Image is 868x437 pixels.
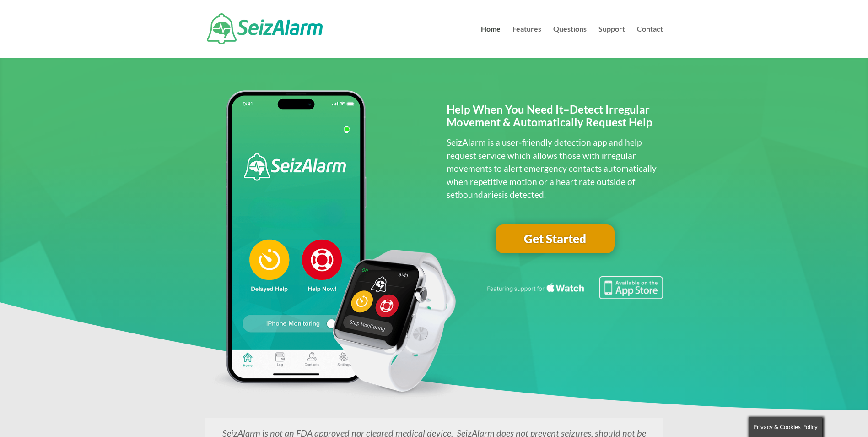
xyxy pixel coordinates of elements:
[485,276,663,299] img: Seizure detection available in the Apple App Store.
[481,26,501,58] a: Home
[753,423,818,431] span: Privacy & Cookies Policy
[447,103,663,134] h2: Help When You Need It–Detect Irregular Movement & Automatically Request Help
[553,26,587,58] a: Questions
[598,26,625,58] a: Support
[485,290,663,301] a: Featuring seizure detection support for the Apple Watch
[458,189,502,200] span: boundaries
[447,136,663,202] p: SeizAlarm is a user-friendly detection app and help request service which allows those with irreg...
[496,224,615,254] a: Get Started
[512,26,541,58] a: Features
[787,401,858,427] iframe: Help widget launcher
[207,13,323,44] img: SeizAlarm
[205,90,463,400] img: seizalarm-apple-devices
[637,26,663,58] a: Contact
